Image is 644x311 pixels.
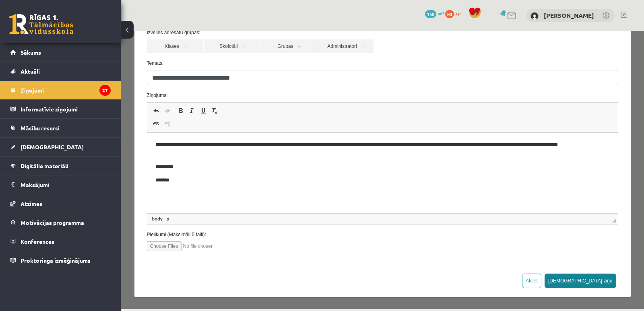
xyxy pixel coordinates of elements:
[41,88,52,98] a: Atsaistīt
[445,10,454,18] span: 80
[10,62,111,80] a: Aktuāli
[140,8,196,22] a: Grupas
[30,74,41,85] a: Atcelt (vadīšanas taustiņš+Z)
[10,194,111,213] a: Atzīmes
[544,11,594,19] a: [PERSON_NAME]
[21,124,60,132] span: Mācību resursi
[10,232,111,251] a: Konferences
[44,184,50,192] a: p elements
[20,200,504,207] label: Pielikumi (Maksimāli 5 faili):
[10,100,111,118] a: Informatīvie ziņojumi
[20,29,504,36] label: Temats:
[21,175,111,194] legend: Maksājumi
[54,74,66,85] a: Treknraksts (vadīšanas taustiņš+B)
[27,102,497,182] iframe: Bagātinātā teksta redaktors, wiswyg-editor-47434014766700-1760462839-28
[445,10,464,16] a: 80 xp
[424,243,495,257] button: [DEMOGRAPHIC_DATA] ziņu
[21,200,42,207] span: Atzīmes
[66,74,77,85] a: Slīpraksts (vadīšanas taustiņš+I)
[10,175,111,194] a: Maksājumi
[9,14,73,34] a: Rīgas 1. Tālmācības vidusskola
[21,143,84,150] span: [DEMOGRAPHIC_DATA]
[20,61,504,68] label: Ziņojums:
[21,238,54,245] span: Konferences
[438,10,444,16] span: mP
[30,88,41,98] a: Saite (vadīšanas taustiņš+K)
[10,119,111,137] a: Mācību resursi
[10,81,111,99] a: Ziņojumi27
[30,184,43,192] a: body elements
[77,74,88,85] a: Pasvītrojums (vadīšanas taustiņš+U)
[21,81,111,99] legend: Ziņojumi
[530,12,539,20] img: Eduards Ļaudāms
[425,10,436,18] span: 150
[21,68,40,75] span: Aktuāli
[88,74,99,85] a: Noņemt stilus
[455,10,460,16] span: xp
[83,8,139,22] a: Skolotāji
[26,8,83,22] a: Klases
[425,10,444,16] a: 150 mP
[21,162,68,169] span: Digitālie materiāli
[491,187,495,192] span: Mērogot
[10,251,111,270] a: Proktoringa izmēģinājums
[401,243,421,257] button: Atcelt
[41,74,52,85] a: Atkārtot (vadīšanas taustiņš+Y)
[10,157,111,175] a: Digitālie materiāli
[21,49,41,56] span: Sākums
[21,100,111,118] legend: Informatīvie ziņojumi
[10,138,111,156] a: [DEMOGRAPHIC_DATA]
[21,219,84,226] span: Motivācijas programma
[10,43,111,62] a: Sākums
[99,85,111,96] i: 27
[21,257,91,264] span: Proktoringa izmēģinājums
[10,213,111,232] a: Motivācijas programma
[196,8,253,22] a: Administratori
